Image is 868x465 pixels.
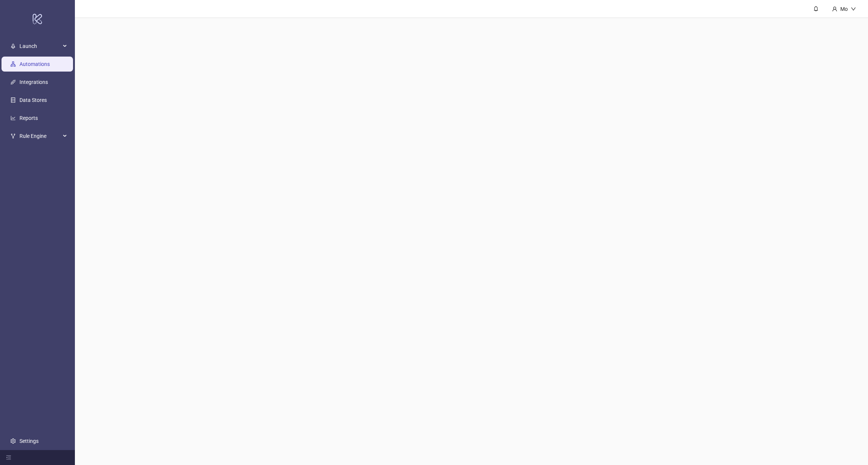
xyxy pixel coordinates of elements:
[19,438,39,444] a: Settings
[832,6,837,12] span: user
[10,44,16,49] span: rocket
[19,97,47,103] a: Data Stores
[837,5,851,13] div: Mo
[19,129,61,144] span: Rule Engine
[19,61,50,67] a: Automations
[10,134,16,139] span: fork
[19,79,48,85] a: Integrations
[813,6,819,11] span: bell
[19,39,61,54] span: Launch
[6,455,11,460] span: menu-fold
[851,6,856,12] span: down
[19,115,38,121] a: Reports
